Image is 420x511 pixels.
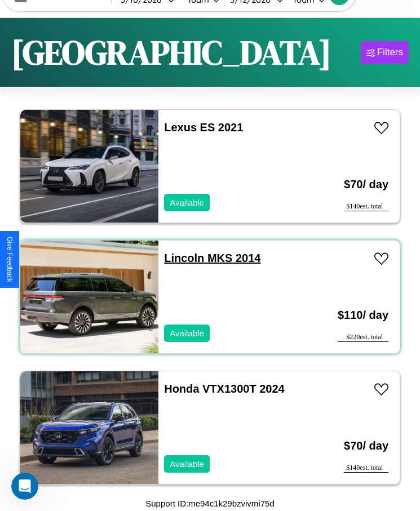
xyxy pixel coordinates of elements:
[338,297,388,333] h3: $ 110 / day
[11,473,38,500] iframe: Intercom live chat
[164,383,284,395] a: Honda VTX1300T 2024
[361,41,409,64] button: Filters
[164,252,260,264] a: Lincoln MKS 2014
[344,428,388,464] h3: $ 70 / day
[11,29,331,75] h1: [GEOGRAPHIC_DATA]
[377,47,403,58] div: Filters
[164,121,243,134] a: Lexus ES 2021
[170,456,204,472] p: Available
[338,333,388,342] div: $ 220 est. total
[344,167,388,202] h3: $ 70 / day
[6,237,14,282] div: Give Feedback
[145,496,274,511] p: Support ID: me94c1k29bzvivmi75d
[170,326,204,341] p: Available
[344,464,388,473] div: $ 140 est. total
[344,202,388,211] div: $ 140 est. total
[170,195,204,210] p: Available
